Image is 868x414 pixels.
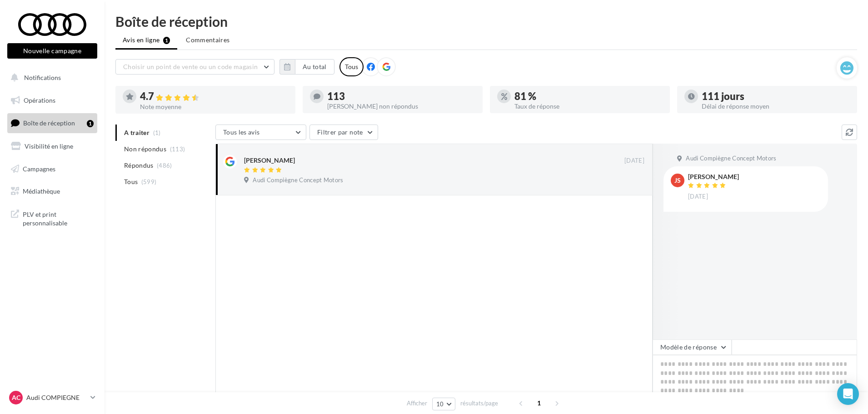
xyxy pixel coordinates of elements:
[23,208,94,228] span: PLV et print personnalisable
[23,119,75,127] span: Boîte de réception
[157,162,172,169] span: (486)
[170,145,185,153] span: (113)
[432,398,455,410] button: 10
[837,383,859,405] div: Open Intercom Messenger
[124,145,166,154] span: Non répondus
[5,182,99,201] a: Médiathèque
[339,57,364,76] div: Tous
[23,187,60,195] span: Médiathèque
[215,125,306,140] button: Tous les avis
[688,174,739,180] div: [PERSON_NAME]
[514,103,663,110] div: Taux de réponse
[532,396,546,410] span: 1
[702,91,850,101] div: 111 jours
[279,59,334,75] button: Au total
[141,178,157,185] span: (599)
[5,91,99,110] a: Opérations
[702,103,850,110] div: Délai de réponse moyen
[514,91,663,101] div: 81 %
[24,74,61,81] span: Notifications
[124,161,154,170] span: Répondus
[686,155,776,163] span: Audi Compiègne Concept Motors
[7,43,97,59] button: Nouvelle campagne
[115,15,857,28] div: Boîte de réception
[253,176,343,185] span: Audi Compiègne Concept Motors
[223,128,260,136] span: Tous les avis
[7,389,97,406] a: AC Audi COMPIEGNE
[327,91,475,101] div: 113
[460,399,498,408] span: résultats/page
[12,393,20,402] span: AC
[653,339,732,355] button: Modèle de réponse
[436,400,444,408] span: 10
[5,160,99,179] a: Campagnes
[309,125,378,140] button: Filtrer par note
[26,393,87,402] p: Audi COMPIEGNE
[674,176,681,185] span: JS
[24,96,55,104] span: Opérations
[624,157,644,165] span: [DATE]
[295,59,334,75] button: Au total
[5,205,99,231] a: PLV et print personnalisable
[25,142,73,150] span: Visibilité en ligne
[5,113,99,133] a: Boîte de réception1
[407,399,427,408] span: Afficher
[244,156,295,165] div: [PERSON_NAME]
[115,59,274,75] button: Choisir un point de vente ou un code magasin
[5,68,95,87] button: Notifications
[688,193,708,201] span: [DATE]
[124,177,138,186] span: Tous
[23,165,55,172] span: Campagnes
[186,35,229,45] span: Commentaires
[87,120,94,127] div: 1
[5,137,99,156] a: Visibilité en ligne
[327,103,475,110] div: [PERSON_NAME] non répondus
[123,63,258,70] span: Choisir un point de vente ou un code magasin
[140,104,288,110] div: Note moyenne
[140,91,288,102] div: 4.7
